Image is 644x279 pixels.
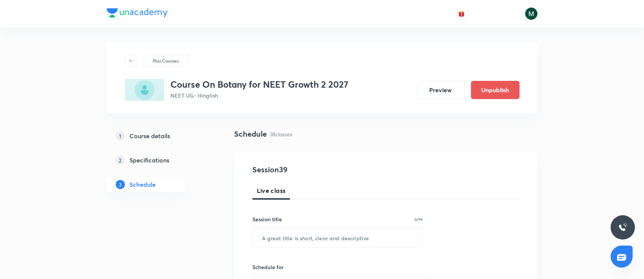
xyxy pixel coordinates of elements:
[414,218,423,221] p: 0/99
[252,263,423,271] h6: Schedule for
[252,215,282,223] h6: Session title
[416,81,465,99] button: Preview
[257,186,286,195] span: Live class
[107,8,168,17] img: Company Logo
[125,79,164,101] img: 57651E77-72D7-4348-9869-05689A47244B_plus.png
[253,228,423,247] input: A great title is short, clear and descriptive
[129,180,156,189] h5: Schedule
[455,8,468,20] button: avatar
[525,7,538,20] img: Milind Shahare
[129,156,169,165] h5: Specifications
[107,128,210,143] a: 1Course details
[270,130,292,138] p: 38 classes
[170,91,348,99] p: NEET UG • Hinglish
[116,156,125,165] p: 2
[116,180,125,189] p: 3
[252,164,391,175] h4: Session 39
[107,153,210,168] a: 2Specifications
[170,79,348,90] h3: Course On Botany for NEET Growth 2 2027
[116,131,125,140] p: 1
[471,81,520,99] button: Unpublish
[107,8,168,19] a: Company Logo
[618,223,627,232] img: ttu
[129,131,170,140] h5: Course details
[234,128,267,140] h4: Schedule
[458,10,465,17] img: avatar
[153,57,179,64] p: Plus Courses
